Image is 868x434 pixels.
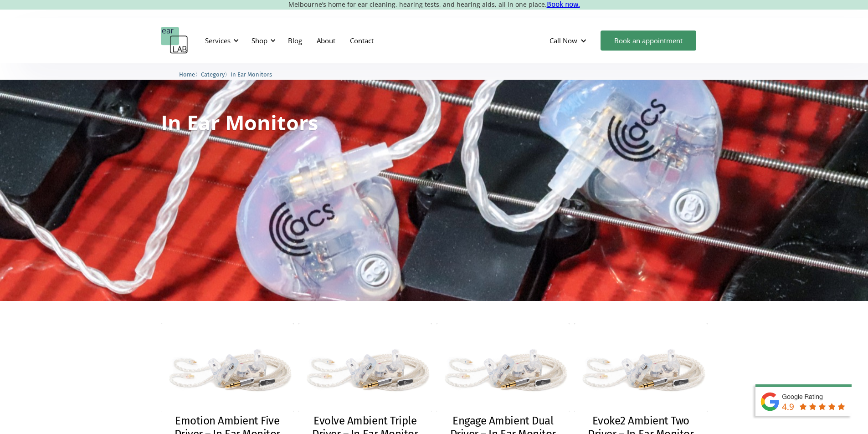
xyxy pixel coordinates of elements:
[309,27,343,54] a: About
[179,71,195,78] span: Home
[179,70,195,78] a: Home
[161,27,188,54] a: home
[246,27,278,54] div: Shop
[200,27,241,54] div: Services
[161,323,294,412] img: Emotion Ambient Five Driver – In Ear Monitor
[179,70,201,79] li: 〉
[201,71,225,78] span: Category
[437,323,570,412] img: Engage Ambient Dual Driver – In Ear Monitor
[343,27,381,54] a: Contact
[298,323,432,412] img: Evolve Ambient Triple Driver – In Ear Monitor
[542,27,596,54] div: Call Now
[601,31,696,51] a: Book an appointment
[281,27,309,54] a: Blog
[550,36,577,45] div: Call Now
[231,70,272,78] a: In Ear Monitors
[252,36,267,45] div: Shop
[201,70,231,79] li: 〉
[201,70,225,78] a: Category
[205,36,231,45] div: Services
[574,323,708,412] img: Evoke2 Ambient Two Driver – In Ear Monitor
[231,71,272,78] span: In Ear Monitors
[161,112,318,133] h1: In Ear Monitors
